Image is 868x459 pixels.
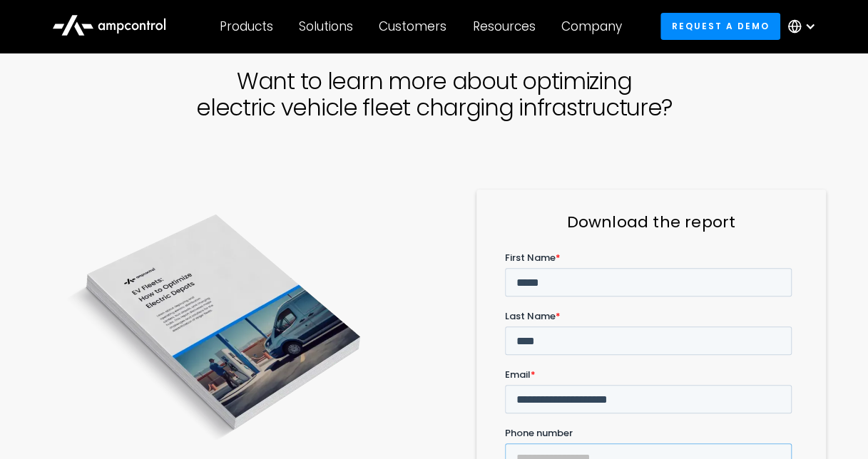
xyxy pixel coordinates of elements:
[561,19,622,34] div: Company
[11,68,857,121] h1: Want to learn more about optimizing electric vehicle fleet charging infrastructure?
[472,19,535,34] div: Resources
[660,13,780,39] a: Request a demo
[299,19,353,34] div: Solutions
[379,19,446,34] div: Customers
[505,212,797,234] h3: Download the report
[220,19,273,34] div: Products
